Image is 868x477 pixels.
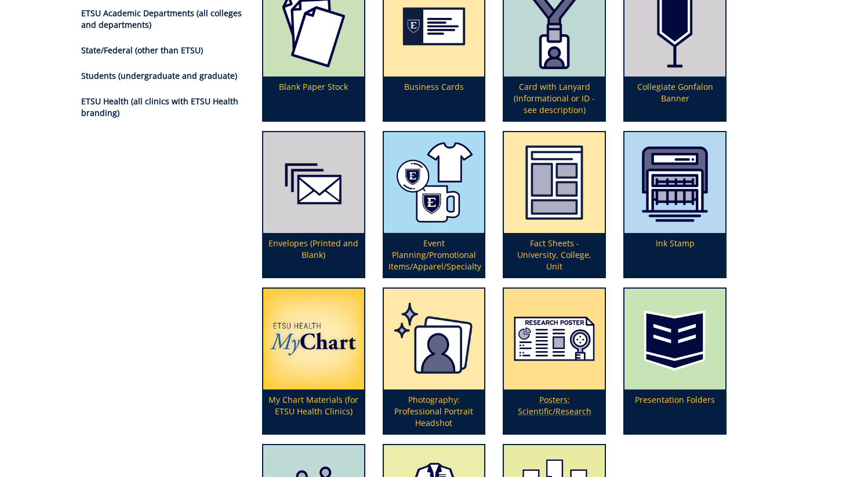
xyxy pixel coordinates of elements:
a: Presentation Folders [624,289,725,434]
a: ETSU Academic Departments (all colleges and departments) [81,8,242,30]
img: professional%20headshot-673780894c71e3.55548584.png [384,289,485,389]
a: Ink Stamp [624,132,725,277]
p: Blank Paper Stock [263,77,364,121]
img: fact%20sheet-63b722d48584d3.32276223.png [504,132,605,233]
p: Presentation Folders [624,389,725,434]
p: Ink Stamp [624,233,725,277]
img: promotional%20items%20icon-621cf3f26df267.81791671.png [384,132,485,233]
a: Event Planning/Promotional Items/Apparel/Specialty [384,132,485,277]
img: folders-5949219d3e5475.27030474.png [624,289,725,389]
a: Fact Sheets - University, College, Unit [504,132,605,277]
p: Event Planning/Promotional Items/Apparel/Specialty [384,233,485,277]
a: Posters: Scientific/Research [504,289,605,434]
p: Collegiate Gonfalon Banner [624,77,725,121]
p: Business Cards [384,77,485,121]
p: Photography: Professional Portrait Headshot [384,389,485,434]
a: Photography: Professional Portrait Headshot [384,289,485,434]
p: Card with Lanyard (Informational or ID - see description) [504,77,605,121]
a: ETSU Health (all clinics with ETSU Health branding) [81,96,238,118]
img: posters-scientific-5aa5927cecefc5.90805739.png [504,289,605,389]
p: Fact Sheets - University, College, Unit [504,233,605,277]
a: Students (undergraduate and graduate) [81,70,237,81]
p: Posters: Scientific/Research [504,389,605,434]
img: envelopes-(bulk-order)-594831b101c519.91017228.png [263,132,364,233]
p: Envelopes (Printed and Blank) [263,233,364,277]
img: mychart-67fe6a1724bc26.04447173.png [263,289,364,389]
a: My Chart Materials (for ETSU Health Clinics) [263,289,364,434]
img: ink%20stamp-620d597748ba81.63058529.png [624,132,725,233]
p: My Chart Materials (for ETSU Health Clinics) [263,389,364,434]
a: Envelopes (Printed and Blank) [263,132,364,277]
a: State/Federal (other than ETSU) [81,45,203,56]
